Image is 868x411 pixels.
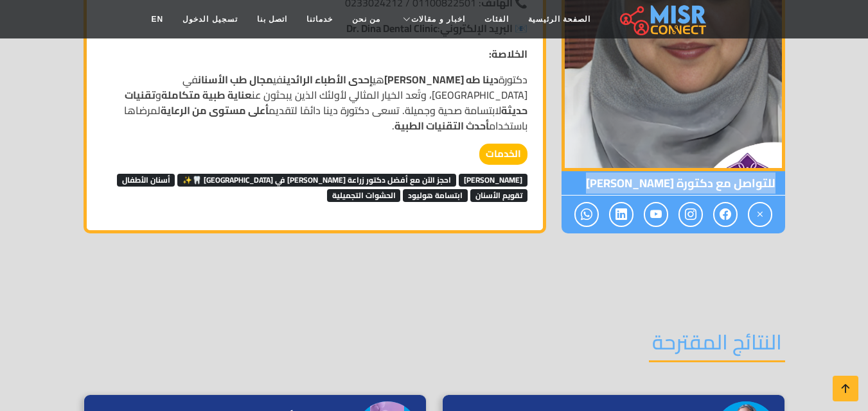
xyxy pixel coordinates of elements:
[142,7,173,31] a: EN
[470,185,527,204] a: تقويم الأسنان
[411,13,465,25] span: اخبار و مقالات
[479,144,527,165] strong: الخدمات
[384,70,499,89] strong: دينا طه [PERSON_NAME]
[489,44,527,63] strong: الخلاصة:
[327,189,401,202] span: الحشوات التجميلية
[117,174,175,187] span: أسنان الأطفال
[102,72,527,133] p: دكتورة هي في في [GEOGRAPHIC_DATA]، وتُعد الخيار المثالي لأولئك الذين يبحثون عن و لابتسامة صحية وج...
[125,85,527,120] strong: تقنيات حديثة
[327,185,401,204] a: الحشوات التجميلية
[161,85,252,105] strong: عناية طبية متكاملة
[562,171,785,196] span: للتواصل مع دكتورة [PERSON_NAME]
[161,101,269,120] strong: أعلى مستوى من الرعاية
[470,189,527,202] span: تقويم الأسنان
[403,189,468,202] span: ابتسامة هوليود
[620,3,706,35] img: main.misr_connect
[247,7,297,31] a: اتصل بنا
[117,169,175,189] a: أسنان الأطفال
[297,7,342,31] a: خدماتنا
[649,330,785,362] h2: النتائج المقترحة
[459,169,527,189] a: [PERSON_NAME]
[283,70,373,89] strong: إحدى الأطباء الرائدين
[394,116,489,135] strong: أحدث التقنيات الطبية
[518,7,600,31] a: الصفحة الرئيسية
[475,7,518,31] a: الفئات
[198,70,273,89] strong: مجال طب الأسنان
[177,174,456,187] span: احجز الآن مع أفضل دكتور زراعة [PERSON_NAME] في [GEOGRAPHIC_DATA] 🦷✨
[390,7,475,31] a: اخبار و مقالات
[342,7,390,31] a: من نحن
[459,174,527,187] span: [PERSON_NAME]
[403,185,468,204] a: ابتسامة هوليود
[177,169,456,189] a: احجز الآن مع أفضل دكتور زراعة [PERSON_NAME] في [GEOGRAPHIC_DATA] 🦷✨
[173,7,247,31] a: تسجيل الدخول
